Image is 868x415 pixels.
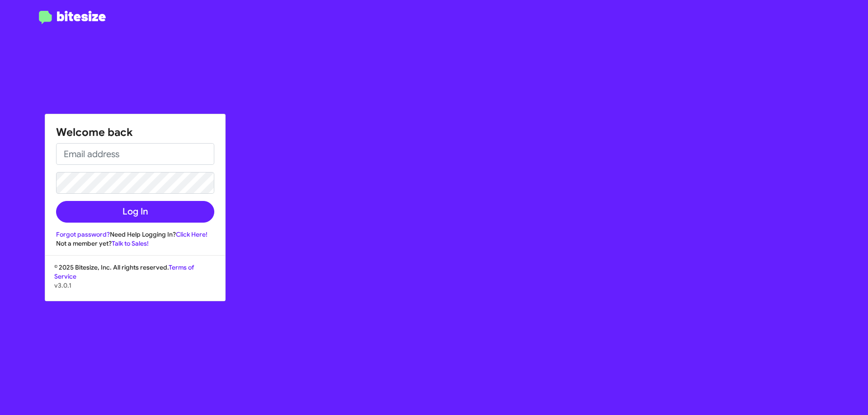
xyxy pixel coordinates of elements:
div: Not a member yet? [56,239,214,248]
a: Talk to Sales! [112,239,149,247]
a: Click Here! [176,230,208,238]
a: Forgot password? [56,230,110,238]
p: v3.0.1 [54,281,216,290]
h1: Welcome back [56,125,214,140]
button: Log In [56,201,214,223]
div: © 2025 Bitesize, Inc. All rights reserved. [45,263,225,301]
div: Need Help Logging In? [56,230,214,239]
input: Email address [56,143,214,165]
